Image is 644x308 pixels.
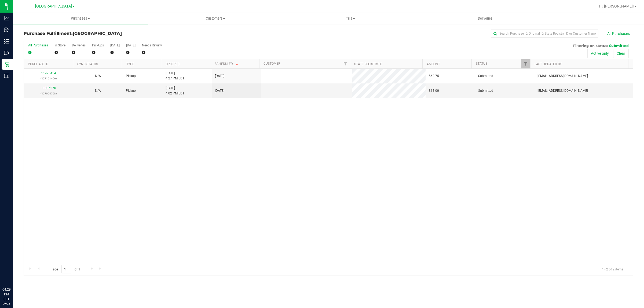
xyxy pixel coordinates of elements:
[264,62,280,65] a: Customer
[429,88,439,93] span: $18.00
[95,74,101,79] button: N/A
[41,71,56,75] a: 11995454
[4,50,9,56] inline-svg: Outbound
[427,62,440,66] a: Amount
[95,88,101,93] button: N/A
[599,4,634,8] span: Hi, [PERSON_NAME]!
[28,49,48,56] div: 0
[126,49,136,56] div: 0
[110,49,120,56] div: 0
[521,59,530,68] a: Filter
[604,29,633,38] button: All Purchases
[2,287,10,302] p: 04:29 PM EDT
[142,43,162,47] div: Needs Review
[283,13,418,24] a: Tills
[35,4,72,9] span: [GEOGRAPHIC_DATA]
[341,59,350,68] a: Filter
[126,74,136,79] span: Pickup
[54,49,65,56] div: 0
[4,62,9,67] inline-svg: Retail
[4,73,9,79] inline-svg: Reports
[166,86,184,96] span: [DATE] 4:02 PM EDT
[215,62,239,66] a: Scheduled
[283,16,418,21] span: Tills
[418,13,553,24] a: Deliveries
[354,62,382,66] a: State Registry ID
[478,74,493,79] span: Submitted
[478,88,493,93] span: Submitted
[72,43,86,47] div: Deliveries
[46,265,85,273] span: Page of 1
[476,62,487,65] a: Status
[73,31,122,36] span: [GEOGRAPHIC_DATA]
[471,16,500,21] span: Deliveries
[24,31,227,36] h3: Purchase Fulfillment:
[28,62,48,66] a: Purchase ID
[148,16,283,21] span: Customers
[61,265,71,273] input: 1
[5,265,21,281] iframe: Resource center
[27,76,70,81] p: (327101406)
[215,88,224,93] span: [DATE]
[537,74,588,79] span: [EMAIL_ADDRESS][DOMAIN_NAME]
[92,49,104,56] div: 0
[429,74,439,79] span: $62.75
[4,27,9,32] inline-svg: Inbound
[28,43,48,47] div: All Purchases
[166,62,180,66] a: Ordered
[148,13,283,24] a: Customers
[4,16,9,21] inline-svg: Analytics
[4,39,9,44] inline-svg: Inventory
[77,62,98,66] a: Sync Status
[535,62,562,66] a: Last Updated By
[126,62,134,66] a: Type
[166,71,184,81] span: [DATE] 4:27 PM EDT
[573,43,608,48] span: Filtering on status:
[537,88,588,93] span: [EMAIL_ADDRESS][DOMAIN_NAME]
[126,43,136,47] div: [DATE]
[2,302,10,306] p: 09/23
[13,16,148,21] span: Purchases
[587,49,612,58] button: Active only
[142,49,162,56] div: 0
[95,74,101,78] span: Not Applicable
[609,43,629,48] span: Submitted
[27,91,70,96] p: (327094768)
[54,43,65,47] div: In Store
[126,88,136,93] span: Pickup
[598,265,628,273] span: 1 - 2 of 2 items
[491,30,598,38] input: Search Purchase ID, Original ID, State Registry ID or Customer Name...
[72,49,86,56] div: 0
[613,49,629,58] button: Clear
[110,43,120,47] div: [DATE]
[95,89,101,93] span: Not Applicable
[92,43,104,47] div: PickUps
[13,13,148,24] a: Purchases
[215,74,224,79] span: [DATE]
[41,86,56,90] a: 11995270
